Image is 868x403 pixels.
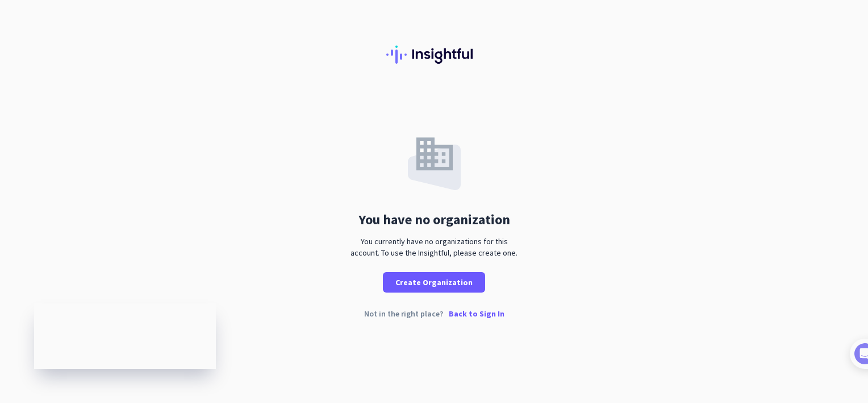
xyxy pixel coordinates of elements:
iframe: Insightful Status [34,303,216,369]
p: Back to Sign In [449,310,504,318]
span: Create Organization [395,277,473,288]
img: Insightful [386,46,482,64]
button: Create Organization [383,272,485,293]
div: You currently have no organizations for this account. To use the Insightful, please create one. [346,236,522,258]
div: You have no organization [358,213,510,227]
